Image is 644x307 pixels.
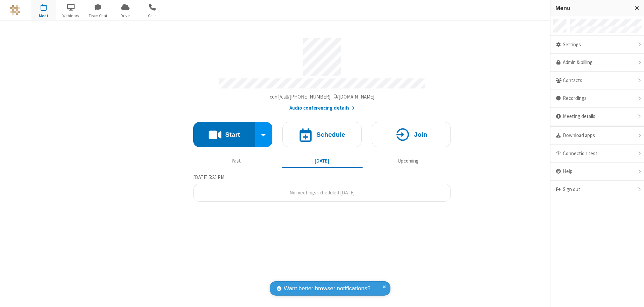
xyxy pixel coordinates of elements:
button: Audio conferencing details [289,104,355,112]
span: No meetings scheduled [DATE] [289,189,355,196]
span: Webinars [58,13,84,19]
button: Copy my meeting room linkCopy my meeting room link [270,93,375,101]
div: Connection test [550,145,644,163]
span: Calls [140,13,165,19]
span: Drive [113,13,138,19]
div: Settings [550,36,644,54]
button: Join [372,122,451,147]
span: Want better browser notifications? [284,284,370,293]
h4: Join [414,131,427,138]
span: Team Chat [86,13,111,19]
span: Copy my meeting room link [270,94,375,100]
a: Admin & billing [550,54,644,72]
img: QA Selenium DO NOT DELETE OR CHANGE [10,5,20,15]
div: Contacts [550,72,644,90]
span: [DATE] 5:25 PM [193,174,224,180]
div: Download apps [550,127,644,145]
section: Today's Meetings [193,173,451,202]
iframe: Chat [627,290,639,302]
div: Start conference options [255,122,273,147]
h4: Schedule [316,131,345,138]
div: Help [550,163,644,181]
section: Account details [193,33,451,112]
div: Recordings [550,89,644,108]
button: Start [193,122,255,147]
button: Past [196,155,277,167]
h3: Menu [555,5,629,11]
button: [DATE] [282,155,363,167]
span: Meet [31,13,56,19]
div: Sign out [550,181,644,198]
h4: Start [225,131,240,138]
button: Schedule [282,122,362,147]
div: Meeting details [550,108,644,126]
button: Upcoming [368,155,448,167]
